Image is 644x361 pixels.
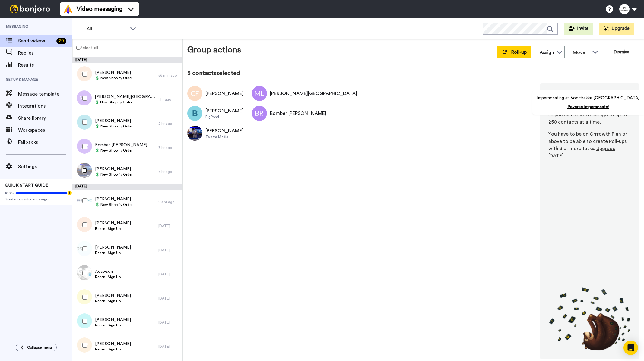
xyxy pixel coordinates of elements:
[5,183,48,187] span: QUICK START GUIDE
[573,49,589,56] span: Move
[95,347,131,352] span: Recent Sign Up
[497,46,531,58] button: Roll-up
[5,197,68,202] span: Send more video messages
[599,23,634,35] button: Upgrade
[158,320,179,325] div: [DATE]
[95,299,131,303] span: Recent Sign Up
[95,124,132,129] span: 💲 New Shopify Order
[76,46,80,50] input: Select all
[95,275,121,279] span: Recent Sign Up
[18,61,72,69] span: Results
[95,70,132,76] span: [PERSON_NAME]
[270,110,326,117] div: Bomber [PERSON_NAME]
[18,127,72,134] span: Workspaces
[205,134,243,139] div: Telstra Media
[205,127,243,134] div: [PERSON_NAME]
[73,44,98,51] label: Select all
[623,341,638,355] div: Open Intercom Messenger
[205,115,243,119] div: BigPond
[18,37,54,45] span: Send videos
[95,293,131,299] span: [PERSON_NAME]
[187,44,241,58] div: Group actions
[95,142,147,148] span: Bomber [PERSON_NAME]
[95,220,131,226] span: [PERSON_NAME]
[158,121,179,126] div: 2 hr ago
[95,202,132,207] span: 💲 New Shopify Order
[77,5,122,13] span: Video messaging
[27,345,52,350] span: Collapse menu
[95,244,131,250] span: [PERSON_NAME]
[18,163,72,170] span: Settings
[607,46,636,58] button: Dismiss
[158,199,179,204] div: 20 hr ago
[511,50,527,55] span: Roll-up
[95,250,131,255] span: Recent Sign Up
[205,90,243,97] div: [PERSON_NAME]
[158,145,179,150] div: 3 hr ago
[18,139,72,146] span: Fallbacks
[158,272,179,277] div: [DATE]
[87,25,127,33] span: All
[72,57,182,63] div: [DATE]
[187,69,639,77] div: 5 contacts selected
[95,100,155,105] span: 💲 New Shopify Order
[158,169,179,174] div: 6 hr ago
[95,196,132,202] span: [PERSON_NAME]
[18,102,72,110] span: Integrations
[540,49,554,56] div: Assign
[95,76,132,80] span: 💲 New Shopify Order
[158,248,179,253] div: [DATE]
[95,166,132,172] span: [PERSON_NAME]
[5,191,14,196] span: 100%
[95,226,131,231] span: Recent Sign Up
[548,104,631,126] div: Roll-up combines tasks on your list so you can send 1 message to up to 250 contacts at a time.
[158,344,179,349] div: [DATE]
[18,115,72,122] span: Share library
[95,148,147,153] span: 💲 New Shopify Order
[158,97,179,102] div: 1 hr ago
[7,5,52,13] img: bj-logo-header-white.svg
[95,268,121,275] span: Adawson
[567,105,609,109] a: Reverse impersonate!
[16,344,57,351] button: Collapse menu
[67,190,72,196] div: Tooltip anchor
[95,341,131,347] span: [PERSON_NAME]
[205,107,243,115] div: [PERSON_NAME]
[564,23,593,35] button: Invite
[252,86,267,101] img: Image of Mr Luke w Fairbairn
[95,172,132,177] span: 💲 New Shopify Order
[95,323,131,328] span: Recent Sign Up
[187,126,202,141] img: Image of Damon Lynch
[18,90,72,98] span: Message template
[270,90,357,97] div: [PERSON_NAME][GEOGRAPHIC_DATA]
[158,296,179,301] div: [DATE]
[95,118,132,124] span: [PERSON_NAME]
[187,106,202,121] img: Image of Johan Ehmke
[56,38,66,44] div: 20
[548,130,631,159] div: You have to be on Grrrowth Plan or above to be able to create Roll-ups with 3 or more tasks. .
[72,184,182,190] div: [DATE]
[95,94,155,100] span: [PERSON_NAME][GEOGRAPHIC_DATA]
[252,106,267,121] img: Image of Bomber Ross-Parker
[187,86,202,101] img: Image of Christine Falzon
[537,95,639,101] p: Impersonating as Voortrekka [GEOGRAPHIC_DATA]
[63,4,73,14] img: vm-color.svg
[95,317,131,323] span: [PERSON_NAME]
[548,287,631,351] img: joro-roll.png
[18,49,72,57] span: Replies
[158,73,179,78] div: 56 min ago
[158,224,179,228] div: [DATE]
